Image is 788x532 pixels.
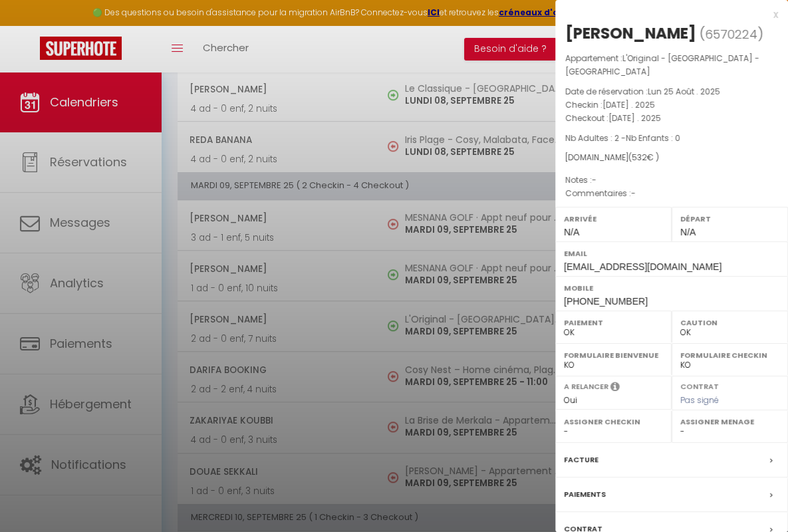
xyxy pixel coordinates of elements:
span: Nb Adultes : 2 - [565,132,680,144]
label: A relancer [564,381,608,392]
div: [PERSON_NAME] [565,23,696,44]
p: Date de réservation : [565,85,778,98]
div: [DOMAIN_NAME] [565,152,778,164]
p: Commentaires : [565,187,778,200]
span: ( ) [700,25,763,43]
label: Formulaire Bienvenue [564,348,663,362]
label: Formulaire Checkin [680,348,779,362]
span: 6570224 [705,26,757,43]
div: x [555,7,778,23]
label: Paiements [564,487,606,501]
span: Nb Enfants : 0 [626,132,680,144]
label: Arrivée [564,212,663,225]
span: [EMAIL_ADDRESS][DOMAIN_NAME] [564,261,722,272]
label: Paiement [564,316,663,329]
label: Email [564,247,779,260]
p: Appartement : [565,52,778,78]
i: Sélectionner OUI si vous souhaiter envoyer les séquences de messages post-checkout [610,381,620,396]
span: N/A [564,227,579,237]
span: [PHONE_NUMBER] [564,296,648,307]
label: Départ [680,212,779,225]
label: Mobile [564,281,779,295]
label: Assigner Menage [680,415,779,428]
span: N/A [680,227,696,237]
span: - [631,188,636,199]
span: ( € ) [628,152,659,163]
p: Notes : [565,174,778,187]
span: L'Original - [GEOGRAPHIC_DATA] - [GEOGRAPHIC_DATA] [565,53,759,77]
span: [DATE] . 2025 [608,112,661,124]
span: Pas signé [680,394,719,406]
span: Lun 25 Août . 2025 [648,86,720,97]
label: Assigner Checkin [564,415,663,428]
p: Checkin : [565,98,778,112]
button: Ouvrir le widget de chat LiveChat [11,5,51,45]
p: Checkout : [565,112,778,125]
label: Caution [680,316,779,329]
span: - [592,174,596,186]
span: 532 [632,152,647,163]
span: [DATE] . 2025 [602,99,655,110]
label: Facture [564,453,598,467]
label: Contrat [680,381,719,390]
